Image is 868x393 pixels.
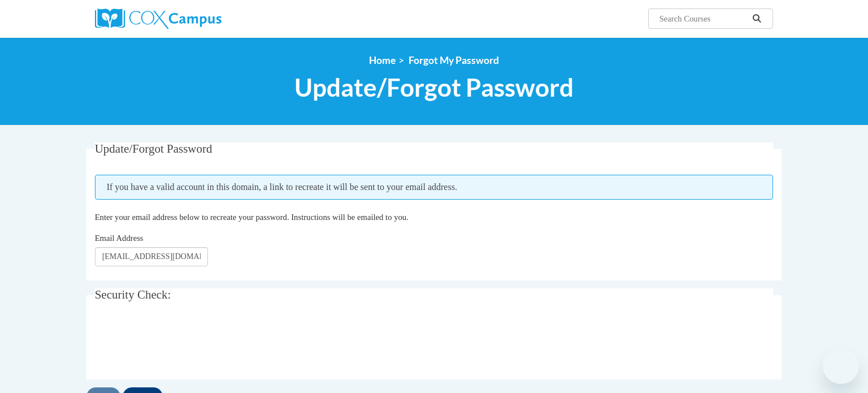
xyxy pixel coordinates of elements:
[369,54,396,66] a: Home
[95,175,774,200] span: If you have a valid account in this domain, a link to recreate it will be sent to your email addr...
[95,321,267,365] iframe: reCAPTCHA
[95,234,144,243] span: Email Address
[95,142,212,156] span: Update/Forgot Password
[95,8,222,29] img: Cox Campus
[658,12,749,25] input: Search Courses
[294,72,574,102] span: Update/Forgot Password
[752,15,762,23] i: 
[409,54,499,66] span: Forgot My Password
[749,12,766,25] button: Search
[95,8,310,29] a: Cox Campus
[95,213,409,222] span: Enter your email address below to recreate your password. Instructions will be emailed to you.
[95,288,171,301] span: Security Check:
[823,348,859,384] iframe: Button to launch messaging window
[95,247,208,266] input: Email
